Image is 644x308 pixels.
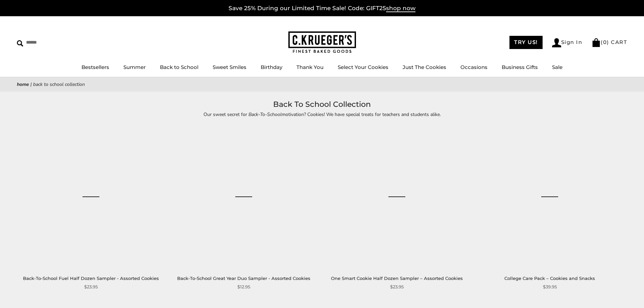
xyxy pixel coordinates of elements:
[592,39,627,45] a: (0) CART
[213,64,246,70] a: Sweet Smiles
[552,38,582,47] a: Sign In
[172,125,315,268] a: Back-To-School Great Year Duo Sampler - Assorted Cookies
[282,111,441,118] span: motivation? Cookies! We have special treats for teachers and students alike.
[460,64,487,70] a: Occasions
[603,39,607,45] span: 0
[33,81,85,88] span: Back To School Collection
[17,80,627,88] nav: breadcrumbs
[20,125,162,268] a: Back-To-School Fuel Half Dozen Sampler - Assorted Cookies
[543,283,557,290] span: $39.95
[17,81,29,88] a: Home
[504,276,595,281] a: College Care Pack – Cookies and Snacks
[248,111,282,118] em: Back-To-School
[84,283,98,290] span: $23.95
[331,276,463,281] a: One Smart Cookie Half Dozen Sampler – Assorted Cookies
[338,64,388,70] a: Select Your Cookies
[326,125,468,268] a: One Smart Cookie Half Dozen Sampler – Assorted Cookies
[27,98,617,111] h1: Back To School Collection
[296,64,324,70] a: Thank You
[502,64,538,70] a: Business Gifts
[17,37,97,48] input: Search
[403,64,446,70] a: Just The Cookies
[17,40,23,47] img: Search
[386,5,415,12] span: shop now
[229,5,415,12] a: Save 25% During our Limited Time Sale! Code: GIFT25shop now
[123,64,146,70] a: Summer
[552,38,561,47] img: Account
[509,36,543,49] a: TRY US!
[390,283,404,290] span: $23.95
[261,64,282,70] a: Birthday
[237,283,250,290] span: $12.95
[592,38,601,47] img: Bag
[81,64,109,70] a: Bestsellers
[478,125,621,268] a: College Care Pack – Cookies and Snacks
[204,111,248,118] span: Our sweet secret for
[177,276,310,281] a: Back-To-School Great Year Duo Sampler - Assorted Cookies
[23,276,159,281] a: Back-To-School Fuel Half Dozen Sampler - Assorted Cookies
[30,81,32,88] span: |
[288,31,356,53] img: C.KRUEGER'S
[160,64,198,70] a: Back to School
[552,64,563,70] a: Sale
